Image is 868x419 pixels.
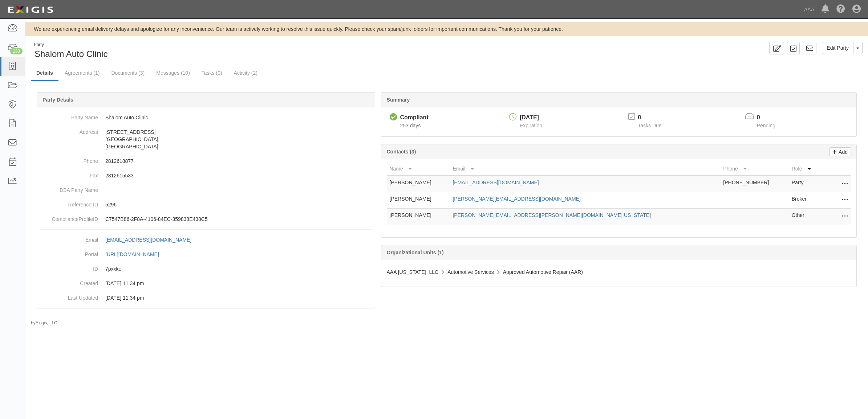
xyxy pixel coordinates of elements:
dt: Email [40,233,98,243]
div: Party [34,42,108,48]
dt: Phone [40,154,98,165]
p: 0 [757,114,784,122]
span: Automotive Services [447,269,494,275]
dt: Party Name [40,110,98,121]
a: Tasks (0) [196,66,228,80]
dd: 2812615533 [40,168,372,183]
td: Party [789,176,822,192]
dt: ComplianceProfileID [40,212,98,223]
dt: ID [40,262,98,272]
a: Messages (10) [151,66,195,80]
a: Activity (2) [228,66,263,80]
dd: Shalom Auto Clinic [40,110,372,125]
dd: 03/09/2023 11:34 pm [40,291,372,305]
a: Agreements (1) [59,66,105,80]
b: Organizational Units (1) [387,250,444,255]
dt: Fax [40,168,98,179]
div: 133 [10,48,23,54]
p: 0 [638,114,670,122]
a: AAA [800,2,818,17]
span: AAA [US_STATE], LLC [387,269,439,275]
dt: Portal [40,247,98,258]
dd: 7pxxke [40,262,372,276]
td: [PHONE_NUMBER] [720,176,788,192]
td: [PERSON_NAME] [387,176,450,192]
dt: Last Updated [40,291,98,301]
i: Help Center - Complianz [836,5,845,14]
span: Shalom Auto Clinic [35,49,108,59]
dt: Address [40,125,98,136]
dt: DBA Party Name [40,183,98,194]
a: Documents (3) [106,66,150,80]
td: [PERSON_NAME] [387,192,450,209]
p: C7547B86-2F8A-4106-84EC-359838E438C5 [105,215,372,223]
div: [EMAIL_ADDRESS][DOMAIN_NAME] [105,236,191,243]
th: Phone [720,162,788,176]
a: [PERSON_NAME][EMAIL_ADDRESS][DOMAIN_NAME] [453,196,580,202]
b: Summary [387,97,410,103]
b: Contacts (3) [387,149,416,155]
div: [DATE] [520,114,542,122]
td: Broker [789,192,822,209]
span: Expiration [520,123,542,128]
img: logo-5460c22ac91f19d4615b14bd174203de0afe785f0fc80cf4dbbc73dc1793850b.png [5,3,56,16]
a: [EMAIL_ADDRESS][DOMAIN_NAME] [453,180,539,185]
a: [URL][DOMAIN_NAME] [105,251,167,257]
span: Since 12/23/2024 [400,123,421,128]
div: Compliant [400,114,429,122]
p: 5296 [105,201,372,208]
small: by [31,320,57,326]
dt: Reference ID [40,197,98,208]
a: Edit Party [822,42,853,54]
span: Pending [757,123,775,128]
a: [PERSON_NAME][EMAIL_ADDRESS][PERSON_NAME][DOMAIN_NAME][US_STATE] [453,212,651,218]
dd: [STREET_ADDRESS] [GEOGRAPHIC_DATA] [GEOGRAPHIC_DATA] [40,125,372,154]
dd: 2812618877 [40,154,372,168]
div: We are experiencing email delivery delays and apologize for any inconvenience. Our team is active... [25,25,868,33]
a: Details [31,66,58,81]
p: Add [837,148,848,156]
a: Add [830,147,851,156]
td: [PERSON_NAME] [387,209,450,225]
span: Approved Automotive Repair (AAR) [503,269,583,275]
th: Role [789,162,822,176]
td: Other [789,209,822,225]
th: Name [387,162,450,176]
a: [EMAIL_ADDRESS][DOMAIN_NAME] [105,237,199,243]
th: Email [450,162,720,176]
i: Compliant [390,114,397,121]
dt: Created [40,276,98,287]
dd: 03/09/2023 11:34 pm [40,276,372,291]
span: Tasks Due [638,123,661,128]
div: Shalom Auto Clinic [31,42,441,60]
a: Exigis, LLC [36,320,57,325]
b: Party Details [42,97,73,103]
